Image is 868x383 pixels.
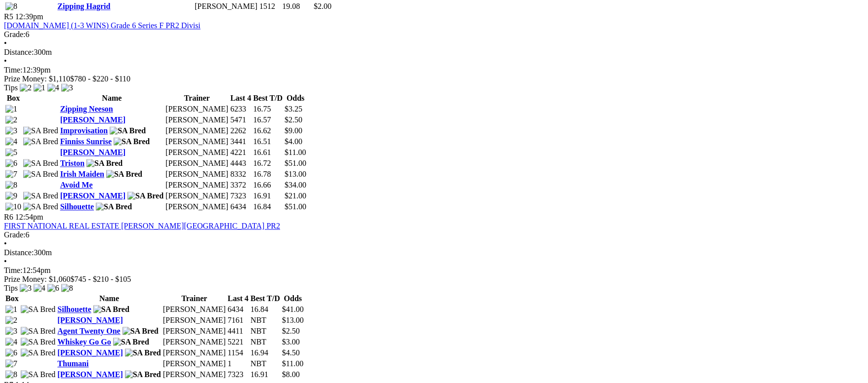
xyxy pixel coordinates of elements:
[4,12,13,21] span: R5
[5,148,17,157] img: 5
[60,181,93,189] a: Avoid Me
[163,359,226,369] td: [PERSON_NAME]
[23,126,58,135] img: SA Bred
[284,93,307,103] th: Odds
[47,284,59,293] img: 6
[60,202,94,211] a: Silhouette
[61,83,73,92] img: 3
[163,294,226,304] th: Trainer
[165,126,229,136] td: [PERSON_NAME]
[253,169,284,179] td: 16.78
[282,327,300,335] span: $2.50
[57,370,123,379] a: [PERSON_NAME]
[4,39,7,47] span: •
[227,294,249,304] th: Last 4
[71,275,131,283] span: $745 - $210 - $105
[250,348,281,358] td: 16.94
[165,191,229,201] td: [PERSON_NAME]
[253,180,284,190] td: 16.66
[285,115,302,124] span: $2.50
[5,348,17,357] img: 6
[4,48,34,56] span: Distance:
[15,12,43,21] span: 12:39pm
[4,239,7,248] span: •
[4,66,864,75] div: 12:39pm
[250,326,281,336] td: NBT
[4,57,7,65] span: •
[23,170,58,179] img: SA Bred
[60,170,104,178] a: Irish Maiden
[230,191,251,201] td: 7323
[253,93,284,103] th: Best T/D
[165,180,229,190] td: [PERSON_NAME]
[4,30,26,38] span: Grade:
[60,115,125,124] a: [PERSON_NAME]
[165,169,229,179] td: [PERSON_NAME]
[250,359,281,369] td: NBT
[70,75,130,83] span: $780 - $220 - $110
[5,2,17,11] img: 8
[60,137,112,146] a: Finniss Sunrise
[230,137,251,147] td: 3441
[259,1,281,11] td: 1512
[227,348,249,358] td: 1154
[4,48,864,57] div: 300m
[15,213,43,221] span: 12:54pm
[253,126,284,136] td: 16.62
[57,348,123,357] a: [PERSON_NAME]
[21,305,56,314] img: SA Bred
[227,305,249,314] td: 6434
[230,202,251,212] td: 6434
[57,294,162,304] th: Name
[4,21,201,30] a: [DOMAIN_NAME] (1-3 WINS) Grade 6 Series F PR2 Divisi
[110,126,146,135] img: SA Bred
[21,338,56,346] img: SA Bred
[253,158,284,168] td: 16.72
[253,202,284,212] td: 16.84
[165,115,229,125] td: [PERSON_NAME]
[165,93,229,103] th: Trainer
[227,359,249,369] td: 1
[282,359,303,368] span: $11.00
[230,158,251,168] td: 4443
[163,370,226,380] td: [PERSON_NAME]
[230,93,251,103] th: Last 4
[4,75,864,83] div: Prize Money: $1,110
[125,370,161,379] img: SA Bred
[253,191,284,201] td: 16.91
[5,316,17,325] img: 2
[4,266,864,275] div: 12:54pm
[250,305,281,314] td: 16.84
[4,275,864,284] div: Prize Money: $1,060
[282,316,304,324] span: $13.00
[4,248,864,257] div: 300m
[227,326,249,336] td: 4411
[5,181,17,190] img: 8
[285,148,306,156] span: $11.00
[57,327,120,335] a: Agent Twenty One
[282,348,300,357] span: $4.50
[4,83,18,92] span: Tips
[57,316,123,324] a: [PERSON_NAME]
[60,159,84,167] a: Triston
[314,2,331,10] span: $2.00
[285,191,306,200] span: $21.00
[5,338,17,346] img: 4
[57,359,88,368] a: Thumani
[47,83,59,92] img: 4
[230,115,251,125] td: 5471
[57,338,111,346] a: Whiskey Go Go
[114,137,150,146] img: SA Bred
[123,327,159,336] img: SA Bred
[21,348,56,357] img: SA Bred
[60,105,113,113] a: Zipping Neeson
[4,230,864,239] div: 6
[282,338,300,346] span: $3.00
[93,305,129,314] img: SA Bred
[285,181,306,189] span: $34.00
[4,284,18,292] span: Tips
[285,105,302,113] span: $3.25
[285,202,306,211] span: $51.00
[23,191,58,200] img: SA Bred
[20,83,32,92] img: 2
